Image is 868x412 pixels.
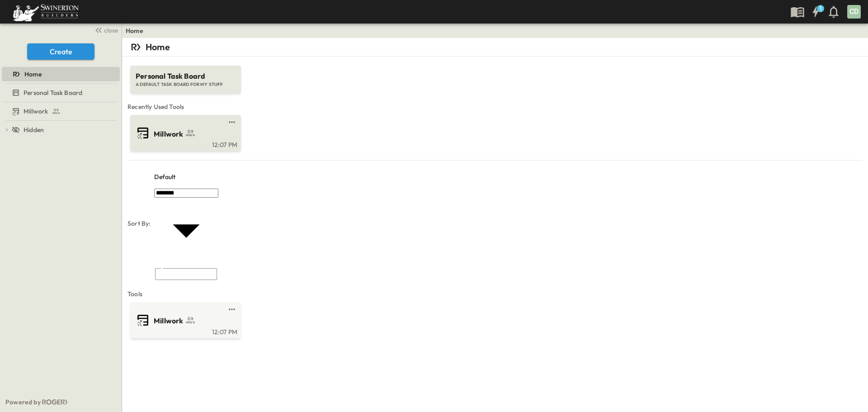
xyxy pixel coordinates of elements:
span: Home [24,70,42,79]
span: Recently Used Tools [127,102,863,111]
p: Home [146,41,170,53]
a: Millwork [132,126,237,140]
button: CD [846,4,862,19]
span: Tools [127,289,863,298]
div: Default [154,166,218,188]
span: Millwork [154,316,183,326]
div: CD [847,5,861,19]
span: Hidden [24,125,44,134]
div: Personal Task Boardtest [2,85,120,100]
p: Sort By: [127,219,151,228]
a: 12:07 PM [132,140,237,147]
img: 6c363589ada0b36f064d841b69d3a419a338230e66bb0a533688fa5cc3e9e735.png [11,2,80,21]
div: Millworktest [2,104,120,118]
span: close [104,26,118,35]
span: Millwork [154,129,183,139]
span: Millwork [24,107,48,116]
a: Millwork [2,105,118,118]
a: 12:07 PM [132,327,237,335]
button: Create [27,43,94,60]
nav: breadcrumbs [126,26,149,35]
h6: 1 [820,5,821,12]
button: 1 [807,4,825,20]
a: Personal Task Board [2,86,118,99]
button: close [91,24,120,36]
a: Home [126,26,143,35]
a: Millwork [132,313,237,327]
button: test [226,117,237,128]
a: Home [2,68,118,81]
p: Default [154,172,175,181]
button: test [226,304,237,315]
span: A DEFAULT TASK BOARD FOR MY STUFF [136,81,236,88]
a: Personal Task BoardA DEFAULT TASK BOARD FOR MY STUFF [129,57,242,93]
span: Personal Task Board [136,71,236,81]
span: Personal Task Board [24,88,82,97]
